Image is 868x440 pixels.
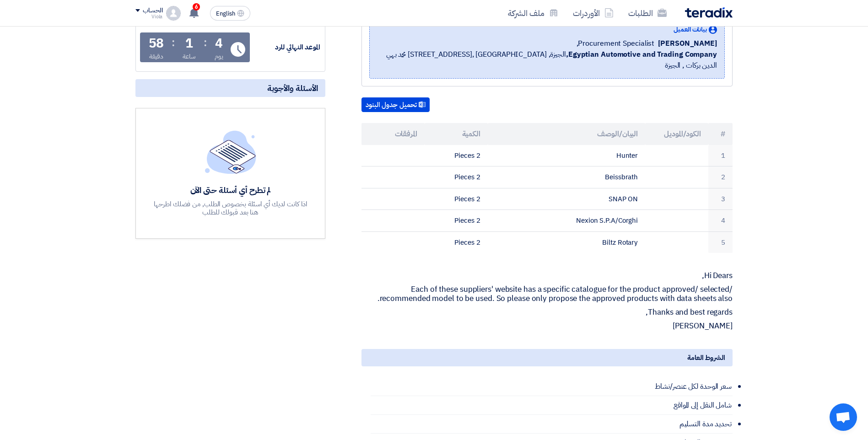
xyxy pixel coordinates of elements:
a: ملف الشركة [501,2,566,24]
td: 2 Pieces [425,145,488,166]
div: : [204,34,207,51]
span: بيانات العميل [674,25,707,34]
p: Thanks and best regards, [361,308,733,317]
img: Teradix logo [685,7,733,18]
td: Hunter [488,145,646,166]
div: يوم [215,52,223,61]
td: 1 [708,145,733,166]
button: English [210,6,250,21]
b: Egyptian Automotive and Trading Company, [566,49,717,60]
td: 2 Pieces [425,231,488,253]
th: البيان/الوصف [488,123,646,145]
p: [PERSON_NAME] [361,322,733,331]
div: Viola [135,14,162,19]
img: profile_test.png [166,6,181,21]
p: Each of these suppliers' website has a specific catalogue for the product approved/ selected/ rec... [361,285,733,303]
div: 4 [215,37,223,50]
td: 3 [708,188,733,210]
span: الشروط العامة [687,353,725,363]
span: English [216,11,235,17]
td: Biltz Rotary [488,231,646,253]
li: تحديد مدة التسليم [371,415,733,434]
span: [PERSON_NAME] [658,38,717,49]
td: 2 Pieces [425,166,488,188]
button: تحميل جدول البنود [361,97,430,112]
td: Nexion S.P.A/Corghi [488,210,646,232]
div: اذا كانت لديك أي اسئلة بخصوص الطلب, من فضلك اطرحها هنا بعد قبولك للطلب [153,200,308,216]
div: Open chat [830,403,857,431]
img: empty_state_list.svg [205,130,256,173]
td: 5 [708,231,733,253]
td: 4 [708,210,733,232]
div: الموعد النهائي للرد [252,42,320,53]
p: Hi Dears, [361,271,733,280]
th: المرفقات [361,123,425,145]
a: الطلبات [621,2,674,24]
th: # [708,123,733,145]
div: : [172,34,175,51]
div: الحساب [143,7,162,15]
th: الكود/الموديل [645,123,708,145]
span: Procurement Specialist, [577,38,655,49]
div: ساعة [183,52,196,61]
div: 1 [185,37,193,50]
th: الكمية [425,123,488,145]
td: 2 Pieces [425,188,488,210]
li: شامل النقل إلى المواقع [371,396,733,415]
div: لم تطرح أي أسئلة حتى الآن [153,185,308,195]
td: Beissbrath [488,166,646,188]
span: 6 [193,3,200,11]
div: دقيقة [149,52,163,61]
td: 2 Pieces [425,210,488,232]
li: سعر الوحدة لكل عنصر/نشاط [371,377,733,396]
td: SNAP ON [488,188,646,210]
span: الأسئلة والأجوبة [267,83,318,93]
div: 58 [149,37,164,50]
a: الأوردرات [566,2,621,24]
span: الجيزة, [GEOGRAPHIC_DATA] ,[STREET_ADDRESS] محمد بهي الدين بركات , الجيزة [377,49,717,71]
td: 2 [708,166,733,188]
